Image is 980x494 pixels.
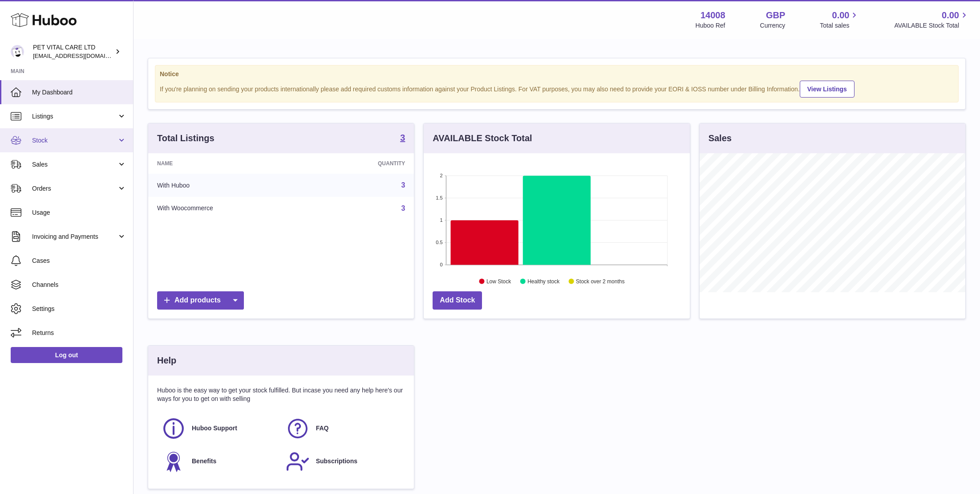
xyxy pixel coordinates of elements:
div: PET VITAL CARE LTD [33,43,113,60]
span: Subscriptions [316,457,357,465]
div: Currency [760,21,786,30]
span: [EMAIL_ADDRESS][DOMAIN_NAME] [33,52,131,59]
a: Add products [157,291,244,310]
text: Healthy stock [527,278,560,285]
a: 0.00 AVAILABLE Stock Total [894,9,969,30]
h3: Total Listings [157,132,215,144]
text: 1 [440,217,443,223]
a: 0.00 Total sales [820,9,859,30]
h3: Help [157,355,176,367]
strong: GBP [766,9,785,21]
a: Benefits [162,449,277,474]
span: Settings [32,305,126,313]
a: Subscriptions [286,449,401,474]
text: 2 [440,173,443,178]
span: Orders [32,184,117,193]
span: My Dashboard [32,88,126,97]
span: 0.00 [832,9,850,21]
span: AVAILABLE Stock Total [894,21,969,30]
span: FAQ [316,424,329,433]
span: Usage [32,208,126,217]
a: Huboo Support [162,416,277,441]
strong: 14008 [701,9,725,21]
div: Huboo Ref [696,21,725,30]
a: 3 [400,133,405,144]
a: 3 [401,181,405,189]
span: Stock [32,136,117,145]
span: 0.00 [942,9,959,21]
a: FAQ [286,416,401,441]
p: Huboo is the easy way to get your stock fulfilled. But incase you need any help here's our ways f... [157,386,405,403]
img: petvitalcare@gmail.com [11,45,24,58]
h3: Sales [709,132,732,144]
span: Sales [32,160,117,169]
td: With Woocommerce [148,197,313,220]
a: Add Stock [433,291,482,310]
text: Low Stock [486,278,511,285]
span: Listings [32,112,117,121]
h3: AVAILABLE Stock Total [433,132,532,144]
span: Channels [32,281,126,289]
span: Returns [32,329,126,337]
th: Name [148,153,313,174]
text: 0.5 [436,240,443,245]
td: With Huboo [148,174,313,197]
div: If you're planning on sending your products internationally please add required customs informati... [160,79,954,98]
span: Cases [32,257,126,265]
text: 1.5 [436,195,443,200]
strong: Notice [160,70,954,78]
span: Total sales [820,21,859,30]
text: 0 [440,262,443,267]
span: Huboo Support [192,424,237,433]
th: Quantity [313,153,414,174]
text: Stock over 2 months [576,278,624,285]
span: Invoicing and Payments [32,233,117,241]
a: View Listings [800,81,854,98]
a: 3 [401,204,405,212]
strong: 3 [400,133,405,142]
span: Benefits [192,457,216,465]
a: Log out [11,347,122,363]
